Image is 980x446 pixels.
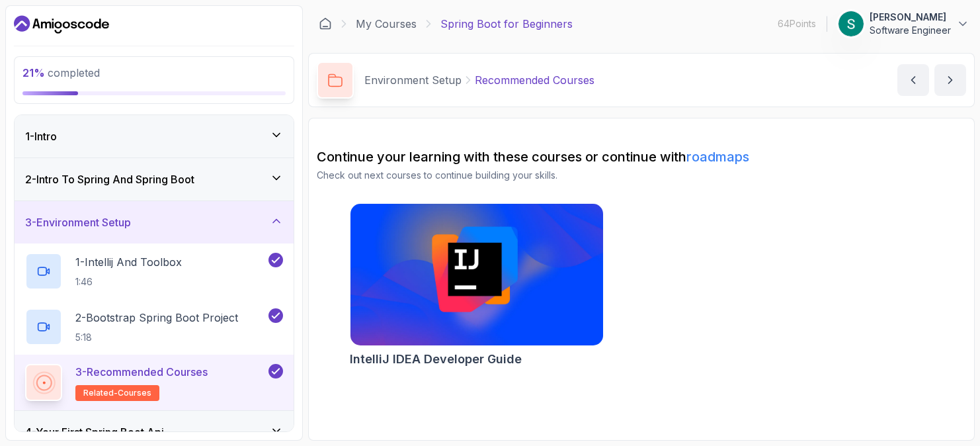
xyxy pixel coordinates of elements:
a: My Courses [356,16,417,32]
a: Dashboard [14,14,109,35]
button: 1-Intro [15,115,294,157]
p: 2 - Bootstrap Spring Boot Project [75,310,238,326]
button: 2-Intro To Spring And Spring Boot [15,158,294,201]
p: Check out next courses to continue building your skills. [317,169,966,182]
p: Environment Setup [364,72,462,88]
span: 21 % [22,66,45,79]
p: 1:46 [75,275,182,289]
button: 2-Bootstrap Spring Boot Project5:18 [25,308,283,345]
p: 3 - Recommended Courses [75,364,208,380]
a: roadmaps [686,149,749,165]
h3: 4 - Your First Spring Boot Api [25,424,164,440]
p: [PERSON_NAME] [870,11,951,24]
button: previous content [897,64,929,96]
button: 3-Recommended Coursesrelated-courses [25,364,283,401]
h3: 3 - Environment Setup [25,214,131,230]
iframe: chat widget [898,363,980,426]
a: Dashboard [319,17,332,30]
button: user profile image[PERSON_NAME]Software Engineer [838,11,969,37]
p: Spring Boot for Beginners [440,16,573,32]
p: 5:18 [75,331,238,344]
a: IntelliJ IDEA Developer Guide cardIntelliJ IDEA Developer Guide [350,203,604,369]
span: related-courses [83,388,151,398]
button: 3-Environment Setup [15,201,294,244]
span: completed [22,66,100,79]
button: 1-Intellij And Toolbox1:46 [25,253,283,290]
h3: 1 - Intro [25,128,57,144]
img: IntelliJ IDEA Developer Guide card [350,204,603,345]
p: Software Engineer [870,24,951,37]
img: user profile image [838,11,864,36]
h3: 2 - Intro To Spring And Spring Boot [25,171,194,187]
h2: IntelliJ IDEA Developer Guide [350,350,522,369]
p: 64 Points [778,17,816,30]
h2: Continue your learning with these courses or continue with [317,148,966,166]
p: 1 - Intellij And Toolbox [75,254,182,270]
p: Recommended Courses [475,72,594,88]
button: next content [934,64,966,96]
